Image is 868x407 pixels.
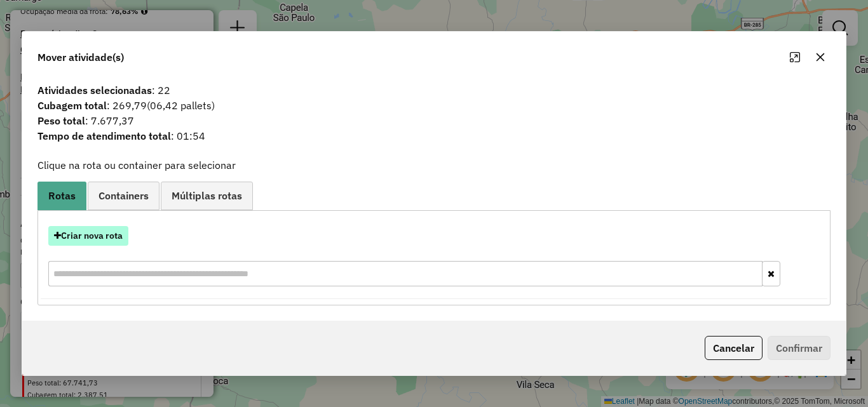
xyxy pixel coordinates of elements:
strong: Cubagem total [37,99,107,112]
span: : 269,79 [30,98,838,113]
label: Clique na rota ou container para selecionar [37,157,236,173]
span: : 01:54 [30,128,838,143]
button: Criar nova rota [48,226,128,246]
button: Cancelar [705,336,763,360]
strong: Peso total [37,114,85,127]
button: Maximize [785,47,805,67]
span: : 22 [30,83,838,98]
span: : 7.677,37 [30,113,838,128]
span: Mover atividade(s) [37,50,124,65]
span: Múltiplas rotas [172,190,242,201]
span: Containers [98,190,149,201]
span: (06,42 pallets) [147,99,215,112]
span: Rotas [48,190,76,201]
strong: Tempo de atendimento total [37,130,171,142]
strong: Atividades selecionadas [37,84,152,97]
